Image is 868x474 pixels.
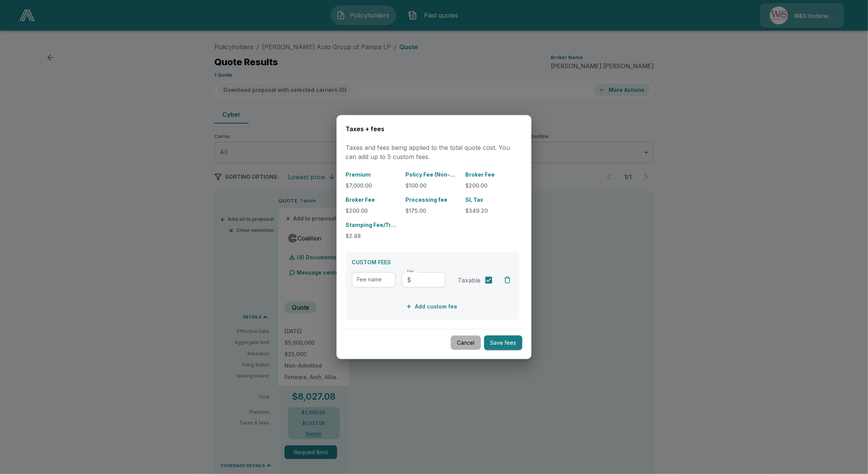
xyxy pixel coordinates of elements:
p: Policy Fee (Non-Commissionable) [406,170,460,178]
p: CUSTOM FEES [352,258,513,266]
p: $349.20 [466,207,519,215]
button: Add custom fee [405,300,461,314]
p: $175.00 [406,207,460,215]
span: Taxable [458,276,481,285]
p: $2.88 [346,232,400,240]
p: Stamping Fee/Transaction/Regulatory Fee [346,221,400,229]
p: Taxes and fees being applied to the total quote cost. You can add up to 5 custom fees. [346,143,522,161]
p: $100.00 [406,182,460,190]
button: Cancel [451,335,481,350]
p: $200.00 [346,207,400,215]
p: SL Tax [466,196,519,204]
p: Broker Fee [346,196,400,204]
p: $ [407,275,411,284]
p: $7,000.00 [346,182,400,190]
p: Processing fee [406,196,460,204]
p: Premium [346,170,400,178]
h6: Taxes + fees [346,124,522,134]
p: Broker Fee [466,170,519,178]
p: $200.00 [466,182,519,190]
button: Save fees [484,335,522,350]
label: Fee [407,269,414,274]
